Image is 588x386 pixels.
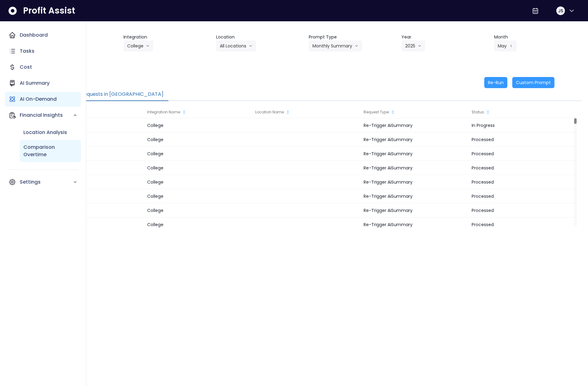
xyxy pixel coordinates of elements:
div: College [144,203,252,217]
div: Re-Trigger AiSummary [360,175,469,189]
header: Location [216,34,304,40]
div: Company Name [36,106,144,118]
div: Location Name [252,106,360,118]
div: Processed [469,132,577,147]
div: Re-Trigger AiSummary [360,118,469,132]
button: Custom Prompt [512,77,554,88]
header: Integration [123,34,211,40]
span: Profit Assist [23,5,75,16]
svg: arrow down line [249,43,252,49]
div: Status [469,106,577,118]
svg: arrow down line [418,43,421,49]
div: Request Type [360,106,469,118]
div: Re-Trigger AiSummary [360,161,469,175]
div: Re-Trigger AiSummary [360,217,469,232]
header: Month [494,34,582,40]
div: SpotOn Demo [36,147,144,161]
button: Monthly Summaryarrow down line [309,40,362,51]
button: Re-Run [484,77,507,88]
div: College [144,175,252,189]
div: SpotOn Demo [36,118,144,132]
div: SpotOn Demo [36,203,144,217]
svg: arrow left line [509,43,513,49]
div: College [144,189,252,203]
button: Requests in [GEOGRAPHIC_DATA] [76,88,168,101]
button: Collegearrow down line [123,40,153,51]
svg: arrow down line [355,43,358,49]
div: Processed [469,189,577,203]
div: Processed [469,147,577,161]
div: College [144,147,252,161]
div: In Progress [469,118,577,132]
div: SpotOn Demo [36,189,144,203]
button: Mayarrow left line [494,40,517,51]
div: Processed [469,161,577,175]
svg: arrow down line [146,43,150,49]
p: AI On-Demand [20,95,57,103]
div: SpotOn Demo [36,161,144,175]
div: College [144,118,252,132]
div: SpotOn Demo [36,132,144,147]
div: College [144,161,252,175]
p: Location Analysis [23,129,67,136]
div: SpotOn Demo [36,217,144,232]
div: Re-Trigger AiSummary [360,132,469,147]
header: Year [401,34,489,40]
div: Re-Trigger AiSummary [360,147,469,161]
div: Processed [469,175,577,189]
div: College [144,132,252,147]
button: 2025arrow down line [401,40,425,51]
p: Comparison Overtime [23,144,77,158]
p: Financial Insights [20,112,73,119]
div: SpotOn Demo [36,175,144,189]
button: All Locationsarrow down line [216,40,256,51]
p: Tasks [20,47,34,55]
div: Processed [469,217,577,232]
span: JS [558,8,563,14]
div: Re-Trigger AiSummary [360,203,469,217]
p: Settings [20,178,73,186]
p: Cost [20,63,32,71]
div: Integration Name [144,106,252,118]
p: AI Summary [20,79,50,87]
div: College [144,217,252,232]
p: Dashboard [20,31,48,39]
div: Re-Trigger AiSummary [360,189,469,203]
div: Processed [469,203,577,217]
header: Prompt Type [309,34,397,40]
